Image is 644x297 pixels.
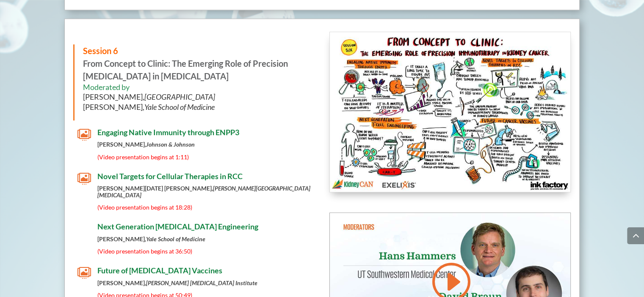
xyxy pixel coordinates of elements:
strong: [PERSON_NAME], [97,141,195,148]
span: Engaging Native Immunity through ENPP3 [97,128,239,137]
strong: [PERSON_NAME][DATE] [PERSON_NAME], [97,185,310,198]
span: (Video presentation begins at 36:50) [97,248,192,255]
h6: Moderated by [83,82,306,116]
span:  [77,172,91,185]
span:  [77,222,91,236]
em: [GEOGRAPHIC_DATA] [144,92,215,101]
em: [PERSON_NAME][GEOGRAPHIC_DATA][MEDICAL_DATA] [97,185,310,198]
span: Novel Targets for Cellular Therapies in RCC [97,172,243,181]
em: Johnson & Johnson [146,141,195,148]
img: KidneyCAN_Ink Factory_Board Session 6 [330,32,570,192]
span: [PERSON_NAME], [83,102,215,112]
span: Session 6 [83,46,118,56]
span: Next Generation [MEDICAL_DATA] Engineering [97,222,258,231]
em: [PERSON_NAME] [MEDICAL_DATA] Institute [146,279,257,286]
span: (Video presentation begins at 18:28) [97,204,192,211]
em: Yale School of Medicine [144,102,215,112]
span: (Video presentation begins at 1:11) [97,153,189,161]
strong: [PERSON_NAME], [97,279,257,286]
strong: From Concept to Clinic: The Emerging Role of Precision [MEDICAL_DATA] in [MEDICAL_DATA] [83,46,288,81]
strong: [PERSON_NAME], [97,235,205,243]
em: Yale School of Medicine [146,235,205,243]
span:  [77,128,91,142]
span: Future of [MEDICAL_DATA] Vaccines [97,266,222,275]
span:  [77,266,91,280]
span: [PERSON_NAME], [83,92,215,101]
